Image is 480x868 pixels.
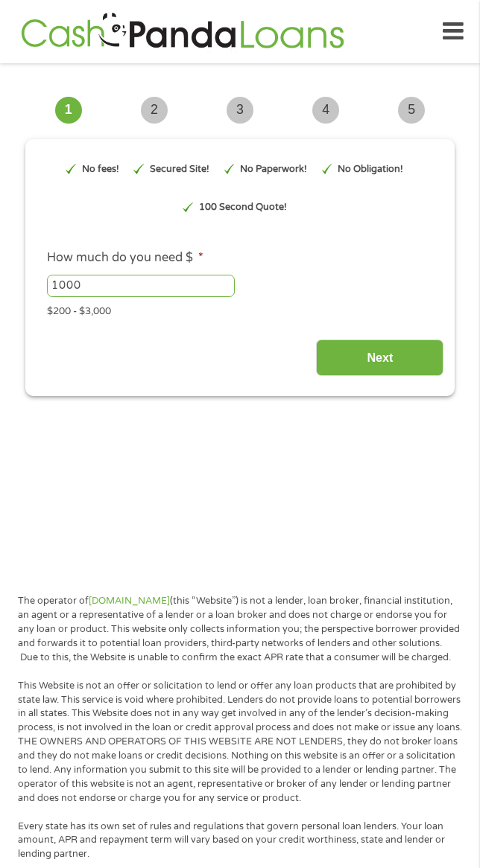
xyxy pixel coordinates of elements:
p: This Website is not an offer or solicitation to lend or offer any loan products that are prohibit... [18,679,462,805]
input: Next [316,339,443,376]
p: No Paperwork! [240,162,307,176]
img: GetLoanNow Logo [16,10,349,53]
span: 4 [312,97,339,124]
p: No Obligation! [338,162,403,176]
p: 100 Second Quote! [199,200,287,214]
span: 1 [55,97,82,124]
p: Every state has its own set of rules and regulations that govern personal loan lenders. Your loan... [18,820,462,862]
span: 2 [141,97,168,124]
div: $200 - $3,000 [47,299,433,319]
p: The operator of (this “Website”) is not a lender, loan broker, financial institution, an agent or... [18,594,462,664]
span: 5 [398,97,425,124]
span: 3 [227,97,253,124]
p: Secured Site! [150,162,209,176]
a: [DOMAIN_NAME] [89,595,170,607]
label: How much do you need $ [47,250,203,266]
p: No fees! [82,162,119,176]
